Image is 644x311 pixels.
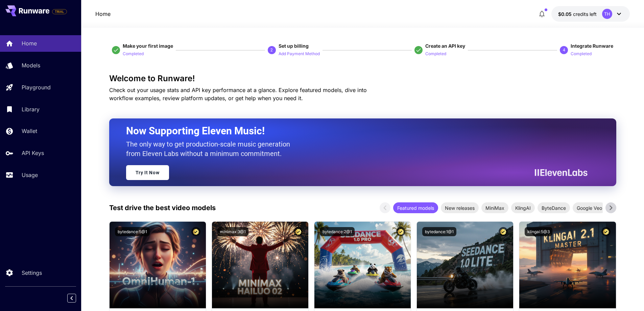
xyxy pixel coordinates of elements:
nav: breadcrumb [95,10,111,18]
p: Wallet [22,127,37,135]
span: Set up billing [279,43,309,49]
button: Certified Model – Vetted for best performance and includes a commercial license. [396,227,405,236]
p: Models [22,61,40,69]
button: Completed [123,49,144,58]
p: Usage [22,171,38,179]
span: Create an API key [425,43,465,49]
button: klingai:5@3 [525,227,552,236]
div: $0.0481 [558,10,597,18]
img: alt [314,222,411,308]
button: Certified Model – Vetted for best performance and includes a commercial license. [499,227,508,236]
span: Google Veo [573,204,606,212]
p: Add Payment Method [279,51,320,57]
img: alt [110,222,206,308]
a: Home [95,10,111,18]
p: Completed [425,51,446,57]
button: Completed [425,49,446,58]
button: bytedance:2@1 [320,227,355,236]
h2: Now Supporting Eleven Music! [126,125,582,137]
button: Collapse sidebar [67,294,76,303]
button: bytedance:5@1 [115,227,150,236]
p: Home [22,39,37,47]
div: MiniMax [481,202,508,213]
p: Settings [22,269,42,277]
span: MiniMax [481,204,508,212]
span: Make your first image [123,43,173,49]
img: alt [212,222,308,308]
img: alt [417,222,513,308]
span: New releases [441,204,479,212]
h3: Welcome to Runware! [109,74,616,83]
p: Completed [123,51,144,57]
span: credits left [573,11,597,17]
img: alt [519,222,616,308]
span: Featured models [393,204,438,212]
p: Playground [22,83,51,91]
button: bytedance:1@1 [422,227,456,236]
span: ByteDance [538,204,570,212]
p: 2 [270,47,273,53]
span: TRIAL [52,9,67,14]
a: Try It Now [126,165,169,180]
span: Integrate Runware [571,43,613,49]
button: Certified Model – Vetted for best performance and includes a commercial license. [191,227,200,236]
div: KlingAI [511,202,535,213]
button: Certified Model – Vetted for best performance and includes a commercial license. [294,227,303,236]
div: Google Veo [573,202,606,213]
span: KlingAI [511,204,535,212]
span: $0.05 [558,11,573,17]
p: The only way to get production-scale music generation from Eleven Labs without a minimum commitment. [126,139,295,158]
button: Completed [571,49,592,58]
p: Library [22,105,40,113]
div: Collapse sidebar [72,292,81,304]
span: Add your payment card to enable full platform functionality. [52,7,67,16]
button: Certified Model – Vetted for best performance and includes a commercial license. [601,227,611,236]
div: TH [602,9,612,19]
span: Check out your usage stats and API key performance at a glance. Explore featured models, dive int... [109,87,367,102]
button: Add Payment Method [279,49,320,58]
p: 4 [563,47,565,53]
div: New releases [441,202,479,213]
p: Test drive the best video models [109,203,216,213]
div: Featured models [393,202,438,213]
p: Completed [571,51,592,57]
div: ByteDance [538,202,570,213]
button: minimax:3@1 [217,227,248,236]
p: API Keys [22,149,44,157]
button: $0.0481TH [551,6,630,22]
